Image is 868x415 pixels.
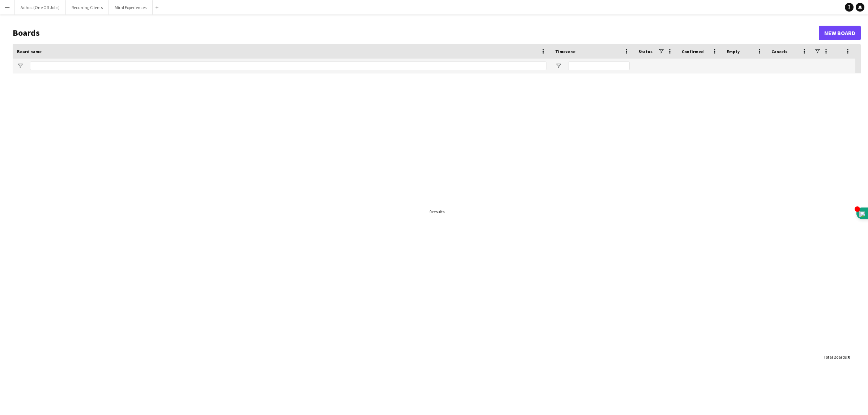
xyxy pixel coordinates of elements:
[555,63,562,69] button: Open Filter Menu
[568,61,630,70] input: Timezone Filter Input
[429,209,444,214] div: 0 results
[682,49,704,54] span: Confirmed
[819,26,861,40] a: New Board
[13,27,819,38] h1: Boards
[824,354,847,360] span: Total Boards
[638,49,652,54] span: Status
[17,63,24,69] button: Open Filter Menu
[555,49,575,54] span: Timezone
[66,0,109,14] button: Recurring Clients
[17,49,42,54] span: Board name
[771,49,787,54] span: Cancels
[30,61,546,70] input: Board name Filter Input
[15,0,66,14] button: Adhoc (One Off Jobs)
[727,49,740,54] span: Empty
[109,0,153,14] button: Miral Experiences
[848,354,850,360] span: 0
[824,350,850,364] div: :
